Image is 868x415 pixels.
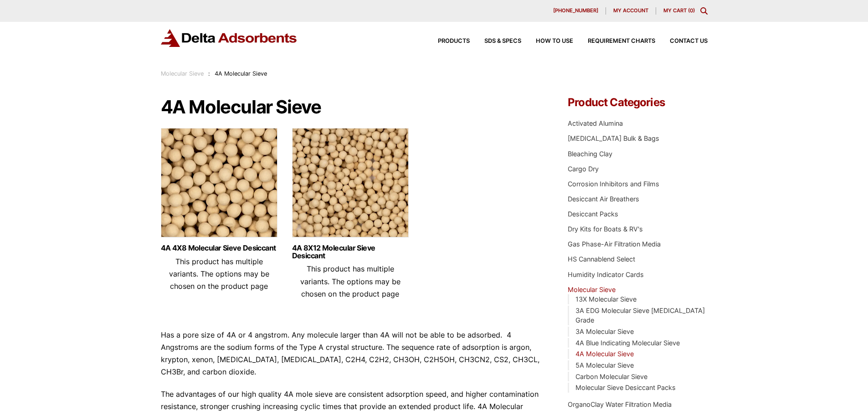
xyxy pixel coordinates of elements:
[575,384,676,391] a: Molecular Sieve Desiccant Packs
[568,165,599,173] a: Cargo Dry
[568,134,659,142] a: [MEDICAL_DATA] Bulk & Bags
[215,70,267,77] span: 4A Molecular Sieve
[575,307,705,324] a: 3A EDG Molecular Sieve [MEDICAL_DATA] Grade
[568,286,616,293] a: Molecular Sieve
[470,38,521,44] a: SDS & SPECS
[161,329,541,379] p: Has a pore size of 4A or 4 angstrom. Any molecule larger than 4A will not be able to be adsorbed....
[169,257,269,291] span: This product has multiple variants. The options may be chosen on the product page
[568,119,623,127] a: Activated Alumina
[568,180,659,188] a: Corrosion Inhibitors and Films
[575,350,634,358] a: 4A Molecular Sieve
[553,8,598,13] span: [PHONE_NUMBER]
[575,295,637,303] a: 13X Molecular Sieve
[536,38,573,44] span: How to Use
[521,38,573,44] a: How to Use
[606,7,656,15] a: My account
[292,244,409,260] a: 4A 8X12 Molecular Sieve Desiccant
[161,97,541,117] h1: 4A Molecular Sieve
[655,38,708,44] a: Contact Us
[575,339,680,347] a: 4A Blue Indicating Molecular Sieve
[208,70,210,77] span: :
[568,210,618,218] a: Desiccant Packs
[575,373,647,380] a: Carbon Molecular Sieve
[613,8,648,13] span: My account
[568,97,707,108] h4: Product Categories
[438,38,470,44] span: Products
[568,255,635,263] a: HS Cannablend Select
[568,400,672,408] a: OrganoClay Water Filtration Media
[568,271,644,278] a: Humidity Indicator Cards
[690,7,693,14] span: 0
[161,29,298,47] img: Delta Adsorbents
[484,38,521,44] span: SDS & SPECS
[663,7,695,14] a: My Cart (0)
[161,70,204,77] a: Molecular Sieve
[573,38,655,44] a: Requirement Charts
[700,7,708,15] div: Toggle Modal Content
[575,361,634,369] a: 5A Molecular Sieve
[568,195,639,203] a: Desiccant Air Breathers
[161,244,277,252] a: 4A 4X8 Molecular Sieve Desiccant
[423,38,470,44] a: Products
[568,225,643,233] a: Dry Kits for Boats & RV's
[568,150,612,158] a: Bleaching Clay
[670,38,708,44] span: Contact Us
[546,7,606,15] a: [PHONE_NUMBER]
[575,328,634,335] a: 3A Molecular Sieve
[300,264,401,298] span: This product has multiple variants. The options may be chosen on the product page
[588,38,655,44] span: Requirement Charts
[568,240,661,248] a: Gas Phase-Air Filtration Media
